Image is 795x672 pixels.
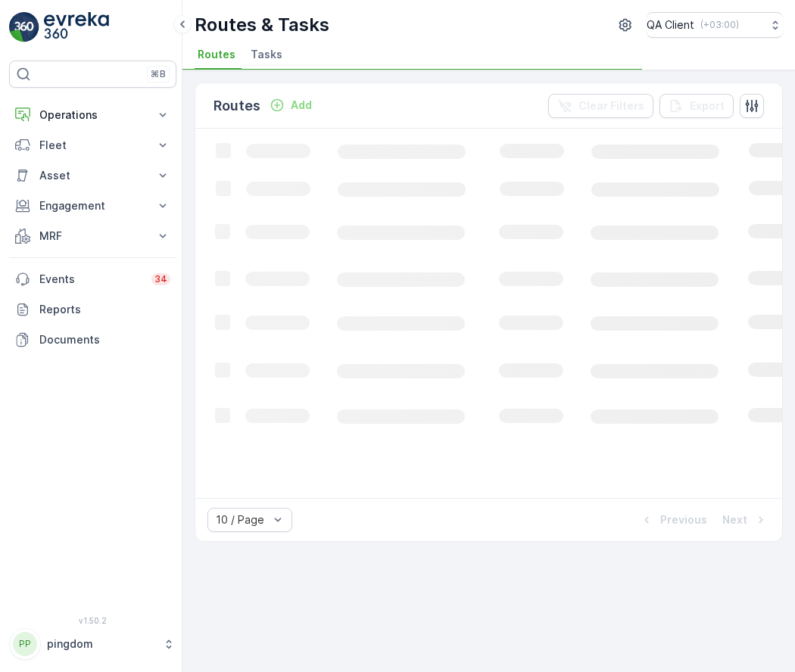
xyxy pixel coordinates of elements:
p: QA Client [647,17,694,33]
a: Documents [9,325,176,355]
p: ⌘B [151,68,166,80]
p: Fleet [39,138,146,153]
button: Fleet [9,130,176,160]
button: Clear Filters [548,94,653,118]
p: Operations [39,107,146,123]
button: Next [721,511,770,529]
p: 34 [154,273,167,285]
p: Export [690,98,725,114]
button: Asset [9,160,176,191]
button: Previous [638,511,709,529]
span: Tasks [251,47,282,62]
button: Engagement [9,191,176,221]
p: ( +03:00 ) [700,19,739,31]
p: Previous [660,512,707,527]
button: Add [263,96,318,114]
p: Asset [39,168,146,183]
p: Routes & Tasks [195,13,329,37]
span: v 1.50.2 [9,616,176,625]
img: logo [9,12,39,42]
img: logo_light-DOdMpM7g.png [44,12,109,42]
a: Events34 [9,264,176,294]
p: Events [39,272,142,287]
p: Routes [214,95,260,117]
button: Operations [9,100,176,130]
button: MRF [9,221,176,251]
p: Next [722,512,747,527]
button: PPpingdom [9,628,176,660]
button: QA Client(+03:00) [647,12,783,38]
p: pingdom [47,636,155,652]
button: Export [659,94,734,118]
p: Add [291,98,312,113]
p: MRF [39,229,146,244]
span: Routes [198,47,235,62]
p: Reports [39,302,170,317]
a: Reports [9,294,176,325]
p: Engagement [39,198,146,213]
p: Clear Filters [578,98,644,114]
div: PP [13,632,37,656]
p: Documents [39,332,170,347]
